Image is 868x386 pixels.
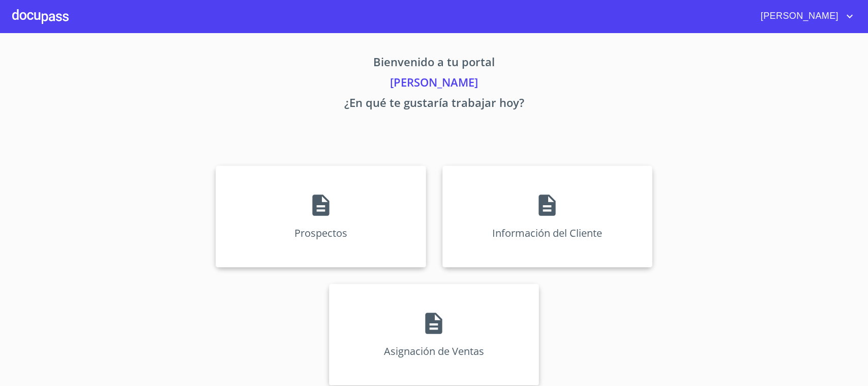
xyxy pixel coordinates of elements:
[121,53,747,74] p: Bienvenido a tu portal
[121,74,747,94] p: [PERSON_NAME]
[384,344,484,358] p: Asignación de Ventas
[492,226,602,240] p: Información del Cliente
[121,94,747,115] p: ¿En qué te gustaría trabajar hoy?
[294,226,347,240] p: Prospectos
[753,8,844,24] span: [PERSON_NAME]
[753,8,856,24] button: account of current user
